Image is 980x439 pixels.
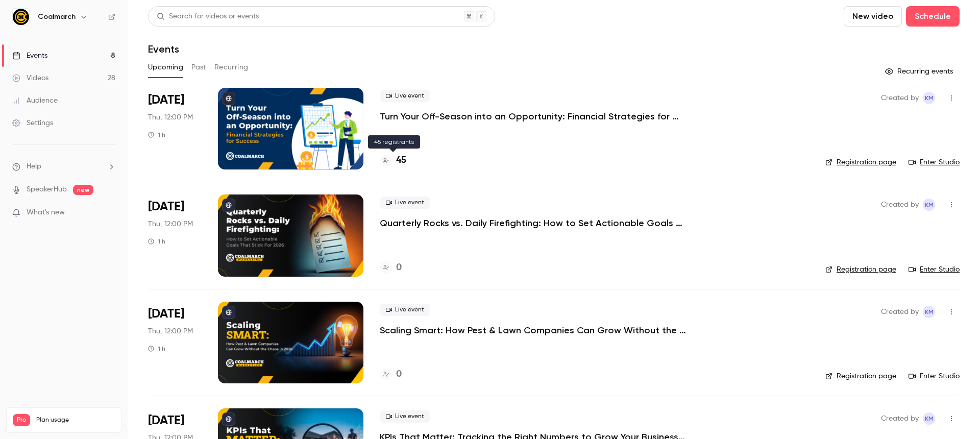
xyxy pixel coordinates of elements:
button: New video [844,6,902,27]
a: SpeakerHub [27,184,67,195]
span: Katie McCaskill [923,306,935,318]
span: KM [925,306,934,318]
span: Help [27,161,41,172]
div: 1 h [148,237,165,246]
span: Live event [380,410,430,423]
button: Schedule [906,6,960,27]
span: Thu, 12:00 PM [148,219,193,229]
a: 45 [380,154,406,167]
a: Scaling Smart: How Pest & Lawn Companies Can Grow Without the Chaos in [DATE] [380,324,686,336]
span: What's new [27,207,65,218]
button: Recurring [214,59,249,76]
div: Sep 18 Thu, 12:00 PM (America/New York) [148,302,202,383]
div: Sep 4 Thu, 12:00 PM (America/New York) [148,194,202,276]
button: Upcoming [148,59,183,76]
h6: Coalmarch [38,12,76,22]
span: Katie McCaskill [923,92,935,104]
a: Turn Your Off-Season into an Opportunity: Financial Strategies for Success [380,110,686,123]
a: Enter Studio [909,264,960,275]
span: Katie McCaskill [923,412,935,425]
span: new [73,185,93,195]
h4: 0 [396,368,402,381]
span: Created by [881,412,919,425]
div: Videos [12,73,48,83]
h4: 0 [396,261,402,275]
span: Created by [881,306,919,318]
a: Registration page [825,157,896,167]
div: Aug 21 Thu, 12:00 PM (America/New York) [148,88,202,169]
div: Events [12,51,47,61]
a: 0 [380,261,402,275]
span: Pro [13,414,30,426]
a: 0 [380,368,402,381]
div: 1 h [148,131,165,139]
div: 1 h [148,345,165,353]
iframe: Noticeable Trigger [103,208,115,217]
span: KM [925,412,934,425]
a: Registration page [825,371,896,381]
span: Live event [380,197,430,209]
button: Past [191,59,206,76]
h4: 45 [396,154,406,167]
span: Katie McCaskill [923,199,935,211]
div: Search for videos or events [157,11,259,22]
span: Live event [380,304,430,316]
span: Created by [881,199,919,211]
span: [DATE] [148,199,184,215]
a: Registration page [825,264,896,275]
h1: Events [148,43,179,55]
span: KM [925,92,934,104]
span: KM [925,199,934,211]
div: Settings [12,118,53,128]
span: [DATE] [148,306,184,322]
a: Enter Studio [909,157,960,167]
span: Live event [380,90,430,102]
span: [DATE] [148,92,184,108]
a: Quarterly Rocks vs. Daily Firefighting: How to Set Actionable Goals That Stick For 2026 [380,217,686,229]
div: Audience [12,95,58,106]
a: Enter Studio [909,371,960,381]
span: [DATE] [148,412,184,429]
button: Recurring events [880,63,960,80]
span: Thu, 12:00 PM [148,326,193,336]
span: Thu, 12:00 PM [148,112,193,123]
img: Coalmarch [13,9,29,25]
li: help-dropdown-opener [12,161,115,172]
span: Created by [881,92,919,104]
span: Plan usage [36,416,115,424]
